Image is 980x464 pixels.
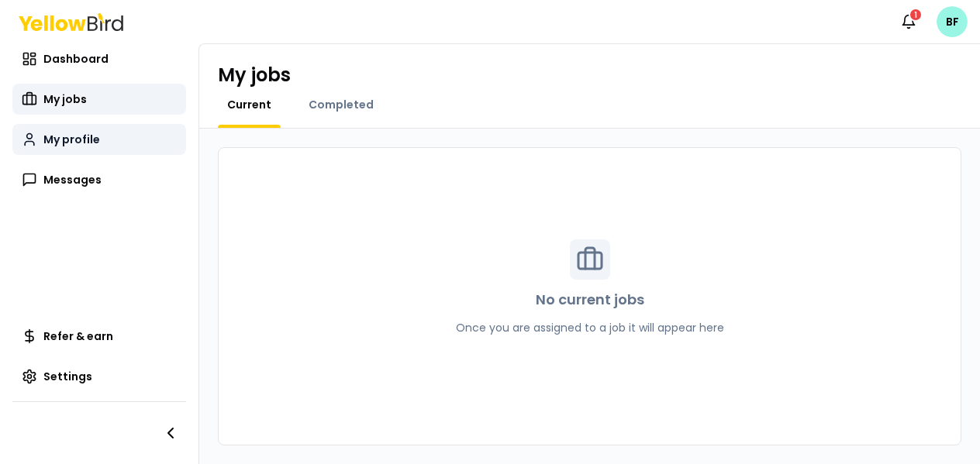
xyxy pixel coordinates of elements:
[43,132,100,147] span: My profile
[909,8,923,22] div: 1
[299,97,383,112] a: Completed
[309,97,374,112] span: Completed
[43,51,109,67] span: Dashboard
[12,361,186,392] a: Settings
[43,172,102,187] span: Messages
[12,84,186,115] a: My jobs
[12,321,186,352] a: Refer & earn
[43,328,113,344] span: Refer & earn
[218,97,281,112] a: Current
[227,97,271,112] span: Current
[218,63,291,88] h1: My jobs
[12,43,186,74] a: Dashboard
[12,164,186,195] a: Messages
[536,289,644,311] p: No current jobs
[893,6,924,37] button: 1
[12,124,186,155] a: My profile
[937,6,968,37] span: BF
[43,91,87,107] span: My jobs
[43,369,92,384] span: Settings
[456,320,724,335] p: Once you are assigned to a job it will appear here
